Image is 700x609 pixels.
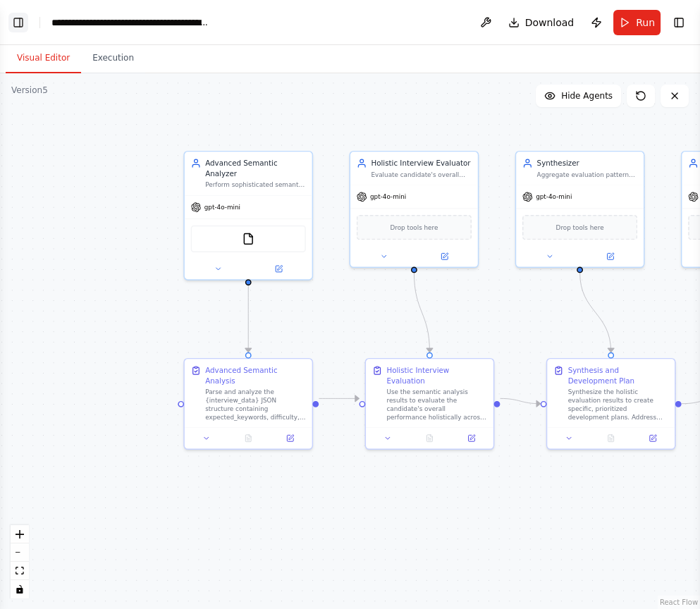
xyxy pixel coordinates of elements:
g: Edge from 232b7a16-f275-4e04-ad0e-3f803fd7c263 to 86d8c6bd-2f79-4753-b795-b8ca15aa0399 [319,393,359,404]
g: Edge from 6ad09da6-42dc-4c6c-87d1-50368485edb6 to 232b7a16-f275-4e04-ad0e-3f803fd7c263 [243,275,254,352]
button: toggle interactivity [11,580,29,598]
div: Synthesize the holistic evaluation results to create specific, prioritized development plans. Add... [568,388,669,421]
span: Drop tools here [390,222,438,233]
span: gpt-4o-mini [204,203,240,211]
div: Advanced Semantic AnalyzerPerform sophisticated semantic analysis across all interview responses ... [183,151,313,281]
button: zoom in [11,525,29,543]
span: Download [525,16,575,30]
button: Show left sidebar [8,13,28,32]
button: Open in side panel [581,250,639,263]
button: Open in side panel [453,432,489,445]
div: Holistic Interview EvaluationUse the semantic analysis results to evaluate the candidate's overal... [365,358,495,450]
button: Visual Editor [6,44,81,73]
button: zoom out [11,543,29,562]
div: Use the semantic analysis results to evaluate the candidate's overall performance holistically ac... [386,388,487,421]
g: Edge from 86d8c6bd-2f79-4753-b795-b8ca15aa0399 to 8e2cb321-c143-4f0c-a28e-b0cf663cf5fd [501,393,541,409]
div: Advanced Semantic Analyzer [205,158,306,178]
button: Show right sidebar [669,13,689,32]
button: fit view [11,562,29,580]
a: React Flow attribution [660,598,698,606]
button: Download [503,10,580,35]
span: Drop tools here [556,222,604,233]
div: Synthesizer [537,158,638,168]
nav: breadcrumb [51,16,210,30]
button: No output available [407,432,451,445]
button: No output available [226,432,270,445]
button: Open in side panel [250,263,308,276]
div: Advanced Semantic Analysis [205,365,306,386]
div: Evaluate candidate's overall performance holistically across all questions, assessing comprehensi... [371,171,472,179]
div: Aggregate evaluation patterns to identify strengths and gaps, then create prioritized development... [537,171,638,179]
button: Open in side panel [272,432,307,445]
div: React Flow controls [11,525,29,598]
span: Run [636,16,655,30]
button: Execution [81,44,145,73]
button: Run [613,10,661,35]
div: Perform sophisticated semantic analysis across all interview responses using advanced NLP techniq... [205,180,306,189]
img: FileReadTool [242,233,254,245]
div: Holistic Interview EvaluatorEvaluate candidate's overall performance holistically across all ques... [349,151,479,268]
button: Open in side panel [415,250,474,263]
div: Synthesis and Development Plan [568,365,669,386]
button: No output available [589,432,632,445]
span: Hide Agents [561,90,613,101]
span: gpt-4o-mini [370,192,406,201]
span: gpt-4o-mini [536,192,572,201]
div: Synthesis and Development PlanSynthesize the holistic evaluation results to create specific, prio... [546,358,676,450]
g: Edge from 776ffa86-eab0-4f85-aa9d-950082ab05d6 to 8e2cb321-c143-4f0c-a28e-b0cf663cf5fd [575,273,616,352]
div: Advanced Semantic AnalysisParse and analyze the {interview_data} JSON structure containing expect... [183,358,313,450]
div: Holistic Interview Evaluation [386,365,487,386]
div: Parse and analyze the {interview_data} JSON structure containing expected_keywords, difficulty, t... [205,388,306,421]
div: SynthesizerAggregate evaluation patterns to identify strengths and gaps, then create prioritized ... [515,151,645,268]
button: Hide Agents [536,85,621,107]
g: Edge from ec72a229-c878-48f2-b076-8631d9b4d927 to 86d8c6bd-2f79-4753-b795-b8ca15aa0399 [409,273,435,352]
div: Version 5 [11,85,48,96]
button: Open in side panel [635,432,670,445]
div: Holistic Interview Evaluator [371,158,472,168]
